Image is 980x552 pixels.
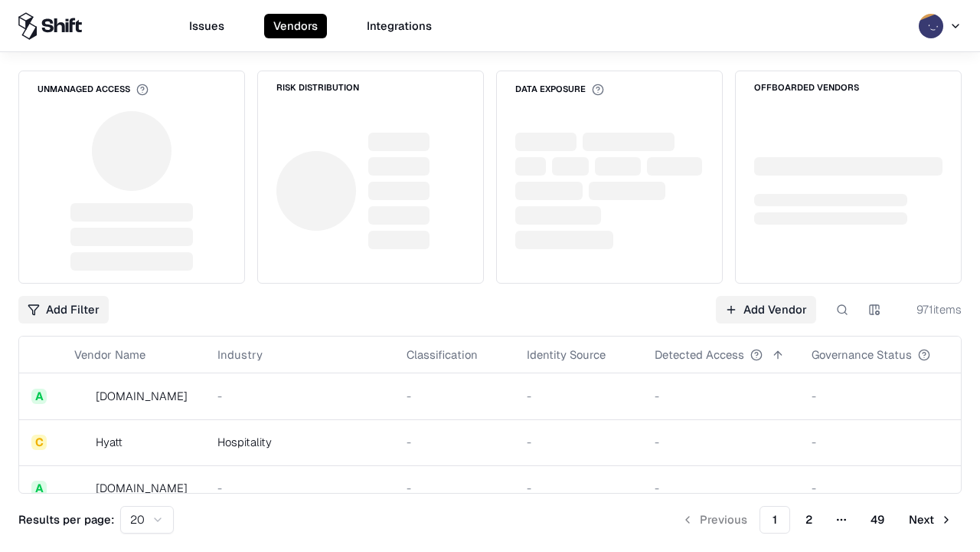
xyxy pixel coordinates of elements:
div: - [527,388,630,404]
button: Issues [180,14,234,38]
div: Unmanaged Access [38,84,149,96]
div: - [655,434,787,450]
div: Identity Source [527,347,606,363]
div: - [655,480,787,496]
div: - [812,480,955,496]
img: intrado.com [74,389,90,404]
div: A [31,389,47,404]
div: [DOMAIN_NAME] [96,480,188,496]
div: Industry [217,347,263,363]
nav: pagination [672,506,962,534]
div: Hospitality [217,434,382,450]
div: Detected Access [655,347,744,363]
button: 49 [858,506,897,534]
button: 2 [793,506,825,534]
div: 971 items [900,301,962,317]
img: Hyatt [74,435,90,450]
div: Vendor Name [74,347,145,363]
button: 1 [759,506,790,534]
div: - [527,480,630,496]
div: Governance Status [812,347,912,363]
button: Next [900,506,962,534]
div: Offboarded Vendors [754,84,859,92]
img: primesec.co.il [74,481,90,496]
div: Data Exposure [515,84,604,96]
div: Risk Distribution [276,84,359,92]
p: Results per page: [18,511,114,527]
a: Add Vendor [716,296,816,324]
div: - [217,480,382,496]
div: - [812,388,955,404]
div: - [655,388,787,404]
div: - [217,388,382,404]
div: Classification [407,347,478,363]
button: Integrations [358,14,441,38]
div: - [407,434,502,450]
div: - [407,388,502,404]
div: C [31,435,47,450]
div: Hyatt [96,434,122,450]
button: Vendors [264,14,327,38]
div: [DOMAIN_NAME] [96,388,188,404]
div: A [31,481,47,496]
div: - [407,480,502,496]
div: - [527,434,630,450]
button: Add Filter [18,296,109,324]
div: - [812,434,955,450]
